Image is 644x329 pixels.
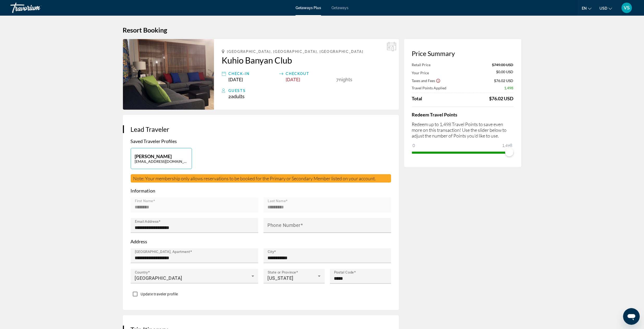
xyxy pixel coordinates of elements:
span: [GEOGRAPHIC_DATA] [135,275,183,281]
span: $0.00 USD [496,70,514,75]
span: 0 [412,142,416,148]
p: Redeem up to 1,498 Travel Points to save even more on this transaction! Use the slider below to a... [412,121,514,139]
img: Kuhio Banyan Club [123,39,214,110]
div: $76.02 USD [489,96,514,101]
mat-label: State or Province [268,270,296,275]
mat-label: Phone Number [268,223,301,228]
p: [EMAIL_ADDRESS][DOMAIN_NAME] [135,159,188,164]
button: Show Taxes and Fees disclaimer [436,78,441,83]
a: Travorium [10,1,62,15]
span: Taxes and Fees [412,78,435,83]
span: Travel Points Applied [412,86,447,90]
span: $749.00 USD [492,63,514,67]
p: Saved Traveler Profiles [131,138,391,144]
p: Address [131,239,391,244]
span: [US_STATE] [268,275,294,281]
span: Adults [231,94,245,99]
div: Checkout [286,71,334,77]
iframe: Button to launch messaging window [623,308,640,325]
span: Update traveler profile [141,292,178,296]
span: [DATE] [286,77,301,82]
h3: Price Summary [412,49,514,57]
mat-label: Postal Code [334,270,354,275]
span: Your Price [412,71,429,75]
span: [GEOGRAPHIC_DATA], [GEOGRAPHIC_DATA], [GEOGRAPHIC_DATA] [227,49,364,54]
div: Guests [229,88,391,94]
h3: Lead Traveler [131,125,391,133]
span: [DATE] [229,77,243,82]
mat-label: Country [135,270,148,275]
mat-label: [GEOGRAPHIC_DATA], Apartment [135,250,190,254]
a: Getaways [332,6,348,10]
button: [PERSON_NAME][EMAIL_ADDRESS][DOMAIN_NAME] [131,148,192,169]
h1: Resort Booking [123,26,521,34]
span: Nights [339,77,353,82]
span: Retail Price [412,63,431,67]
span: 1,498 [504,86,514,90]
mat-label: Email Address [135,220,159,224]
p: [PERSON_NAME] [135,153,188,159]
span: $76.02 USD [494,78,514,83]
div: Check-In [229,71,277,77]
span: ngx-slider [505,148,514,156]
mat-label: City [268,250,274,254]
span: Note: Your membership only allows reservations to be booked for the Primary or Secondary Member l... [133,176,376,181]
button: Show Taxes and Fees breakdown [412,78,441,83]
a: Kuhio Banyan Club [222,55,391,65]
span: 2 [229,94,245,99]
mat-label: First Name [135,199,153,203]
h4: Redeem Travel Points [412,112,514,117]
ngx-slider: ngx-slider [412,152,514,153]
mat-label: Last Name [268,199,286,203]
span: 1,498 [502,142,513,148]
span: 7 [336,77,339,82]
p: Information [131,188,391,194]
a: Getaways Plus [296,6,321,10]
span: Total [412,96,422,101]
